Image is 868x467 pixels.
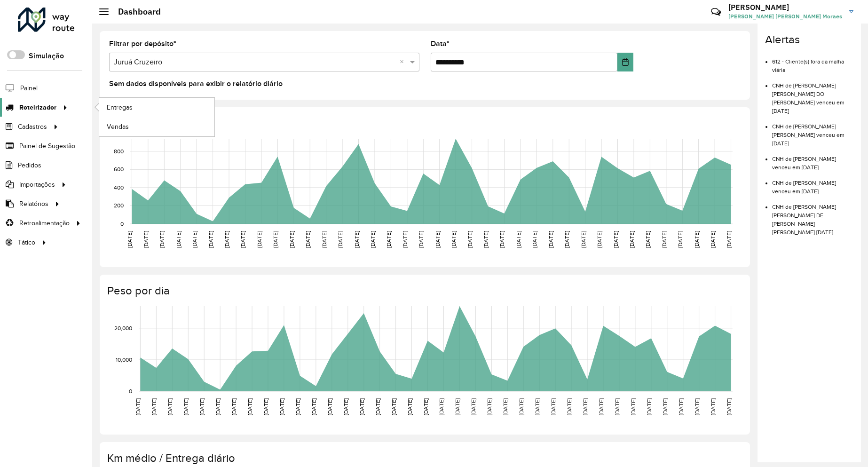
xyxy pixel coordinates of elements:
[418,231,424,248] text: [DATE]
[564,231,570,248] text: [DATE]
[548,231,554,248] text: [DATE]
[613,231,619,248] text: [DATE]
[454,398,460,415] text: [DATE]
[295,398,301,415] text: [DATE]
[114,202,124,208] text: 200
[343,398,349,415] text: [DATE]
[231,398,237,415] text: [DATE]
[531,231,537,248] text: [DATE]
[661,231,667,248] text: [DATE]
[726,398,732,415] text: [DATE]
[279,398,285,415] text: [DATE]
[99,117,214,136] a: Vendas
[710,231,716,248] text: [DATE]
[18,122,47,132] span: Cadastros
[483,231,489,248] text: [DATE]
[534,398,540,415] text: [DATE]
[19,180,55,190] span: Importações
[19,199,48,209] span: Relatórios
[580,231,586,248] text: [DATE]
[677,231,683,248] text: [DATE]
[114,325,132,331] text: 20,000
[423,398,429,415] text: [DATE]
[354,231,360,248] text: [DATE]
[107,284,741,298] h4: Peso por dia
[402,231,408,248] text: [DATE]
[710,398,716,415] text: [DATE]
[614,398,620,415] text: [DATE]
[99,98,214,117] a: Entregas
[109,38,176,49] label: Filtrar por depósito
[470,398,476,415] text: [DATE]
[107,451,741,465] h4: Km médio / Entrega diário
[726,231,732,248] text: [DATE]
[289,231,295,248] text: [DATE]
[19,218,70,228] span: Retroalimentação
[772,50,853,74] li: 612 - Cliente(s) fora da malha viária
[772,196,853,237] li: CNH de [PERSON_NAME] [PERSON_NAME] DE [PERSON_NAME] [PERSON_NAME] [DATE]
[386,231,392,248] text: [DATE]
[129,388,132,394] text: 0
[126,231,133,248] text: [DATE]
[391,398,397,415] text: [DATE]
[151,398,157,415] text: [DATE]
[515,231,521,248] text: [DATE]
[116,356,132,363] text: 10,000
[337,231,343,248] text: [DATE]
[550,398,556,415] text: [DATE]
[598,398,604,415] text: [DATE]
[114,184,124,190] text: 400
[772,148,853,172] li: CNH de [PERSON_NAME] venceu em [DATE]
[311,398,317,415] text: [DATE]
[135,398,141,415] text: [DATE]
[629,231,635,248] text: [DATE]
[20,83,38,93] span: Painel
[407,398,413,415] text: [DATE]
[502,398,508,415] text: [DATE]
[772,115,853,148] li: CNH de [PERSON_NAME] [PERSON_NAME] venceu em [DATE]
[728,3,842,12] h3: [PERSON_NAME]
[109,7,161,17] h2: Dashboard
[107,122,129,132] span: Vendas
[327,398,333,415] text: [DATE]
[109,78,283,89] label: Sem dados disponíveis para exibir o relatório diário
[208,231,214,248] text: [DATE]
[662,398,668,415] text: [DATE]
[107,117,741,130] h4: Capacidade por dia
[175,231,181,248] text: [DATE]
[29,50,64,62] label: Simulação
[167,398,173,415] text: [DATE]
[370,231,376,248] text: [DATE]
[114,166,124,172] text: 600
[499,231,505,248] text: [DATE]
[772,172,853,196] li: CNH de [PERSON_NAME] venceu em [DATE]
[199,398,205,415] text: [DATE]
[438,398,444,415] text: [DATE]
[305,231,311,248] text: [DATE]
[263,398,269,415] text: [DATE]
[19,103,56,112] span: Roteirizador
[706,2,726,22] a: Contato Rápido
[694,398,700,415] text: [DATE]
[19,141,75,151] span: Painel de Sugestão
[359,398,365,415] text: [DATE]
[107,103,133,112] span: Entregas
[256,231,262,248] text: [DATE]
[630,398,636,415] text: [DATE]
[183,398,189,415] text: [DATE]
[143,231,149,248] text: [DATE]
[765,33,853,47] h4: Alertas
[645,231,651,248] text: [DATE]
[434,231,441,248] text: [DATE]
[159,231,165,248] text: [DATE]
[375,398,381,415] text: [DATE]
[617,53,634,71] button: Choose Date
[450,231,457,248] text: [DATE]
[728,12,842,21] span: [PERSON_NAME] [PERSON_NAME] Moraes
[240,231,246,248] text: [DATE]
[772,74,853,115] li: CNH de [PERSON_NAME] [PERSON_NAME] DO [PERSON_NAME] venceu em [DATE]
[18,160,41,170] span: Pedidos
[120,221,124,227] text: 0
[518,398,524,415] text: [DATE]
[224,231,230,248] text: [DATE]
